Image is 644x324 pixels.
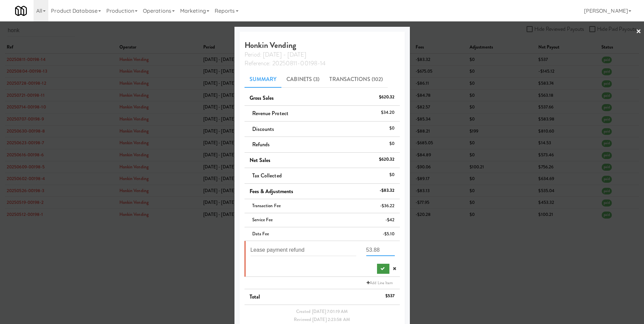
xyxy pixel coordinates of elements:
[385,292,394,300] div: $537
[380,186,395,195] div: -$83.32
[389,140,394,148] div: $0
[252,172,282,179] span: Tax Collected
[252,141,270,148] span: Refunds
[252,125,274,133] span: Discounts
[250,293,260,301] span: Total
[245,59,326,68] span: Reference: 20250811-00198-14
[636,21,641,42] a: ×
[385,216,394,224] div: -$42
[365,279,394,286] a: Add Line Item
[324,71,388,88] a: Transactions (102)
[379,155,395,164] div: $620.32
[379,93,395,101] div: $620.32
[250,156,271,164] span: Net Sales
[381,108,395,117] div: $34.20
[245,50,306,59] span: Period: [DATE] - [DATE]
[250,308,395,316] div: Created [DATE] 7:01:19 AM
[366,244,395,256] input: 0.01 = $0.01
[383,230,395,238] div: -$5.10
[252,217,273,223] span: Service Fee
[15,5,27,17] img: Micromart
[252,231,269,237] span: Data Fee
[245,213,400,227] li: Service Fee-$42
[245,41,400,67] h4: Honkin Vending
[380,202,395,210] div: -$36.22
[252,109,289,117] span: Revenue Protect
[281,71,324,88] a: Cabinets (3)
[250,94,274,102] span: Gross Sales
[250,187,293,195] span: Fees & Adjustments
[251,244,356,256] input: Name
[245,199,400,213] li: Transaction Fee-$36.22
[389,124,394,133] div: $0
[245,71,282,88] a: Summary
[250,316,395,324] div: Reviewed [DATE] 2:23:58 AM
[245,227,400,241] li: Data Fee-$5.10
[389,171,394,179] div: $0
[252,202,281,209] span: Transaction Fee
